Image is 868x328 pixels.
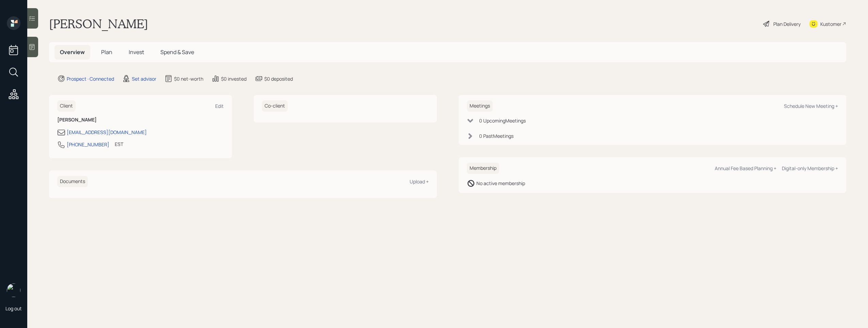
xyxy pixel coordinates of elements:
div: Log out [5,305,22,312]
h6: Client [57,100,76,112]
img: retirable_logo.png [7,283,20,297]
h6: Co-client [262,100,288,112]
div: Plan Delivery [773,20,801,28]
div: Set advisor [132,75,156,82]
h1: [PERSON_NAME] [49,16,148,31]
span: Spend & Save [160,48,194,56]
h6: Meetings [467,100,493,112]
div: $0 invested [221,75,247,82]
div: Prospect · Connected [67,75,114,82]
div: No active membership [476,180,525,187]
span: Invest [129,48,144,56]
div: $0 deposited [264,75,293,82]
div: Digital-only Membership + [782,165,838,171]
span: Plan [101,48,112,56]
div: [EMAIL_ADDRESS][DOMAIN_NAME] [67,129,147,136]
h6: Documents [57,176,88,187]
div: Upload + [410,178,429,185]
span: Overview [60,48,85,56]
div: Kustomer [820,20,841,28]
div: Schedule New Meeting + [784,103,838,109]
h6: Membership [467,163,499,174]
h6: [PERSON_NAME] [57,117,224,123]
div: Edit [215,103,224,109]
div: Annual Fee Based Planning + [715,165,776,171]
div: $0 net-worth [174,75,203,82]
div: EST [115,141,123,148]
div: 0 Past Meeting s [479,132,514,140]
div: [PHONE_NUMBER] [67,141,109,148]
div: 0 Upcoming Meeting s [479,117,526,124]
